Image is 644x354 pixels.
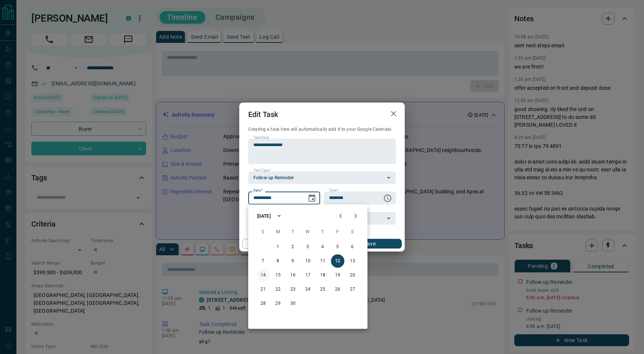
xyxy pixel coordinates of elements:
[316,283,329,296] button: 25
[348,209,363,224] button: Next month
[256,283,270,296] button: 21
[271,240,285,254] button: 1
[271,255,285,268] button: 8
[346,283,359,296] button: 27
[273,210,285,222] button: calendar view is open, switch to year view
[286,225,300,240] span: Tuesday
[271,225,285,240] span: Monday
[304,191,319,206] button: Choose date, selected date is Sep 12, 2025
[253,188,263,193] label: Date
[271,283,285,296] button: 22
[316,225,329,240] span: Thursday
[248,171,396,184] div: Follow up Reminder
[256,269,270,282] button: 14
[346,225,359,240] span: Saturday
[271,297,285,310] button: 29
[331,255,344,268] button: 12
[286,255,300,268] button: 9
[256,297,270,310] button: 28
[256,255,270,268] button: 7
[286,269,300,282] button: 16
[286,240,300,254] button: 2
[239,102,287,126] h2: Edit Task
[253,135,269,140] label: Task Note
[329,188,339,193] label: Time
[331,269,344,282] button: 19
[316,240,329,254] button: 4
[253,168,271,173] label: Task Type
[331,283,344,296] button: 26
[301,240,315,254] button: 3
[286,297,300,310] button: 30
[301,255,315,268] button: 10
[286,283,300,296] button: 23
[248,126,396,133] p: Creating a task here will automatically add it to your Google Calendar.
[301,269,315,282] button: 17
[346,269,359,282] button: 20
[316,255,329,268] button: 11
[316,269,329,282] button: 18
[331,240,344,254] button: 5
[338,239,402,249] button: Save
[256,225,270,240] span: Sunday
[380,191,395,206] button: Choose time, selected time is 6:00 AM
[242,239,306,249] button: Cancel
[346,255,359,268] button: 13
[301,283,315,296] button: 24
[301,225,315,240] span: Wednesday
[331,225,344,240] span: Friday
[346,240,359,254] button: 6
[271,269,285,282] button: 15
[257,213,271,219] div: [DATE]
[333,209,348,224] button: Previous month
